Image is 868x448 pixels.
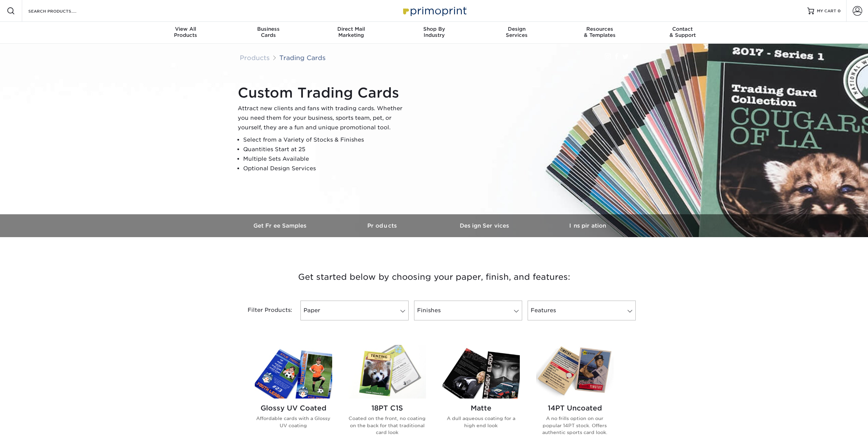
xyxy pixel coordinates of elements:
[144,26,227,38] div: Products
[641,26,724,38] div: & Support
[349,345,426,399] img: 18PT C1S Trading Cards
[310,26,393,32] span: Direct Mail
[240,54,270,61] a: Products
[255,345,332,447] a: Glossy UV Coated Trading Cards Glossy UV Coated Affordable cards with a Glossy UV coating
[279,54,326,61] a: Trading Cards
[536,214,639,237] a: Inspiration
[434,214,536,237] a: Design Services
[243,164,408,173] li: Optional Design Services
[536,345,614,447] a: 14PT Uncoated Trading Cards 14PT Uncoated A no frills option on our popular 14PT stock. Offers au...
[243,154,408,164] li: Multiple Sets Available
[442,404,520,412] h2: Matte
[255,415,332,429] p: Affordable cards with a Glossy UV coating
[332,214,434,237] a: Products
[144,22,227,44] a: View AllProducts
[227,26,310,38] div: Cards
[393,22,475,44] a: Shop ByIndustry
[28,7,94,15] input: SEARCH PRODUCTS.....
[230,301,298,320] div: Filter Products:
[536,345,614,399] img: 14PT Uncoated Trading Cards
[558,26,641,32] span: Resources
[243,135,408,145] li: Select from a Variety of Stocks & Finishes
[238,85,408,101] h1: Custom Trading Cards
[349,345,426,447] a: 18PT C1S Trading Cards 18PT C1S Coated on the front, no coating on the back for that traditional ...
[442,345,520,447] a: Matte Trading Cards Matte A dull aqueous coating for a high end look
[475,26,558,38] div: Services
[528,301,636,320] a: Features
[434,222,536,229] h3: Design Services
[442,345,520,399] img: Matte Trading Cards
[475,26,558,32] span: Design
[349,415,426,436] p: Coated on the front, no coating on the back for that traditional card look
[393,26,475,32] span: Shop By
[230,222,332,229] h3: Get Free Samples
[310,22,393,44] a: Direct MailMarketing
[349,404,426,412] h2: 18PT C1S
[414,301,522,320] a: Finishes
[838,9,841,13] span: 0
[475,22,558,44] a: DesignServices
[230,214,332,237] a: Get Free Samples
[400,3,468,18] img: Primoprint
[300,301,409,320] a: Paper
[641,22,724,44] a: Contact& Support
[536,415,614,436] p: A no frills option on our popular 14PT stock. Offers authentic sports card look.
[243,145,408,154] li: Quantities Start at 25
[227,26,310,32] span: Business
[310,26,393,38] div: Marketing
[641,26,724,32] span: Contact
[536,404,614,412] h2: 14PT Uncoated
[255,404,332,412] h2: Glossy UV Coated
[558,26,641,38] div: & Templates
[393,26,475,38] div: Industry
[442,415,520,429] p: A dull aqueous coating for a high end look
[235,262,634,292] h3: Get started below by choosing your paper, finish, and features:
[238,104,408,132] p: Attract new clients and fans with trading cards. Whether you need them for your business, sports ...
[255,345,332,399] img: Glossy UV Coated Trading Cards
[558,22,641,44] a: Resources& Templates
[536,222,639,229] h3: Inspiration
[817,8,836,14] span: MY CART
[332,222,434,229] h3: Products
[227,22,310,44] a: BusinessCards
[144,26,227,32] span: View All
